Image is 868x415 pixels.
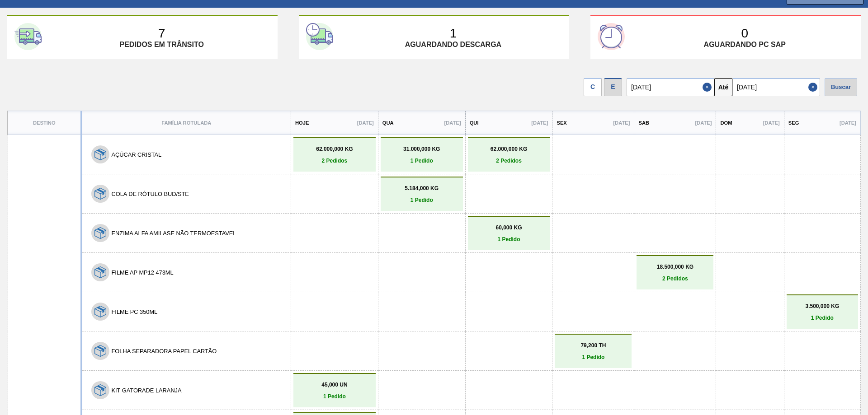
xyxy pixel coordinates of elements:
[604,78,622,96] div: E
[714,78,732,96] button: Até
[741,26,748,41] p: 0
[112,151,162,158] button: AÇÚCAR CRISTAL
[720,120,732,126] p: Dom
[808,78,820,96] button: Close
[470,146,548,164] a: 62.000,000 KG2 Pedidos
[557,342,629,360] a: 79,200 TH1 Pedido
[557,354,629,360] p: 1 Pedido
[470,224,548,231] p: 60,000 KG
[450,26,457,41] p: 1
[444,120,461,126] p: [DATE]
[584,78,602,96] div: C
[383,158,461,164] p: 1 Pedido
[639,264,711,270] p: 18.500,000 KG
[296,158,373,164] p: 2 Pedidos
[357,120,374,126] p: [DATE]
[382,120,394,126] p: Qua
[296,382,373,388] p: 45,000 UN
[732,78,820,96] input: dd/mm/yyyy
[627,78,714,96] input: dd/mm/yyyy
[94,227,106,239] img: 7hKVVNeldsGH5KwE07rPnOGsQy+SHCf9ftlnweef0E1el2YcIeEt5yaNqj+jPq4oMsVpG1vCxiwYEd4SvddTlxqBvEWZPhf52...
[112,387,182,394] button: KIT GATORADE LARANJA
[112,308,158,315] button: FILME PC 350ML
[112,230,236,237] button: ENZIMA ALFA AMILASE NÃO TERMOESTAVEL
[470,120,479,126] p: Qui
[94,345,106,357] img: 7hKVVNeldsGH5KwE07rPnOGsQy+SHCf9ftlnweef0E1el2YcIeEt5yaNqj+jPq4oMsVpG1vCxiwYEd4SvddTlxqBvEWZPhf52...
[296,146,373,152] p: 62.000,000 KG
[613,120,630,126] p: [DATE]
[296,146,373,164] a: 62.000,000 KG2 Pedidos
[703,78,714,96] button: Close
[383,185,461,191] p: 5.184,000 KG
[81,111,291,135] th: Família Rotulada
[470,158,548,164] p: 2 Pedidos
[695,120,712,126] p: [DATE]
[383,146,461,152] p: 31.000,000 KG
[112,269,174,276] button: FILME AP MP12 473ML
[119,41,203,49] p: Pedidos em trânsito
[296,382,373,400] a: 45,000 UN1 Pedido
[383,185,461,203] a: 5.184,000 KG1 Pedido
[557,342,629,349] p: 79,200 TH
[557,120,566,126] p: Sex
[584,76,602,96] div: Visão data de Coleta
[94,306,106,317] img: 7hKVVNeldsGH5KwE07rPnOGsQy+SHCf9ftlnweef0E1el2YcIeEt5yaNqj+jPq4oMsVpG1vCxiwYEd4SvddTlxqBvEWZPhf52...
[638,120,649,126] p: Sab
[598,23,625,50] img: third-card-icon
[296,393,373,400] p: 1 Pedido
[470,236,548,242] p: 1 Pedido
[94,188,106,200] img: 7hKVVNeldsGH5KwE07rPnOGsQy+SHCf9ftlnweef0E1el2YcIeEt5yaNqj+jPq4oMsVpG1vCxiwYEd4SvddTlxqBvEWZPhf52...
[94,149,106,160] img: 7hKVVNeldsGH5KwE07rPnOGsQy+SHCf9ftlnweef0E1el2YcIeEt5yaNqj+jPq4oMsVpG1vCxiwYEd4SvddTlxqBvEWZPhf52...
[14,23,42,50] img: first-card-icon
[470,146,548,152] p: 62.000,000 KG
[825,78,857,96] div: Buscar
[383,146,461,164] a: 31.000,000 KG1 Pedido
[531,120,548,126] p: [DATE]
[295,120,309,126] p: Hoje
[470,224,548,242] a: 60,000 KG1 Pedido
[405,41,501,49] p: Aguardando descarga
[763,120,780,126] p: [DATE]
[158,26,165,41] p: 7
[94,266,106,278] img: 7hKVVNeldsGH5KwE07rPnOGsQy+SHCf9ftlnweef0E1el2YcIeEt5yaNqj+jPq4oMsVpG1vCxiwYEd4SvddTlxqBvEWZPhf52...
[788,120,799,126] p: Seg
[639,275,711,282] p: 2 Pedidos
[306,23,333,50] img: second-card-icon
[704,41,786,49] p: Aguardando PC SAP
[604,76,622,96] div: Visão Data de Entrega
[840,120,856,126] p: [DATE]
[8,111,81,135] th: Destino
[112,348,217,354] button: FOLHA SEPARADORA PAPEL CARTÃO
[383,197,461,203] p: 1 Pedido
[789,303,856,321] a: 3.500,000 KG1 Pedido
[789,315,856,321] p: 1 Pedido
[112,191,189,197] button: COLA DE RÓTULO BUD/STE
[639,264,711,282] a: 18.500,000 KG2 Pedidos
[789,303,856,309] p: 3.500,000 KG
[94,384,106,396] img: 7hKVVNeldsGH5KwE07rPnOGsQy+SHCf9ftlnweef0E1el2YcIeEt5yaNqj+jPq4oMsVpG1vCxiwYEd4SvddTlxqBvEWZPhf52...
